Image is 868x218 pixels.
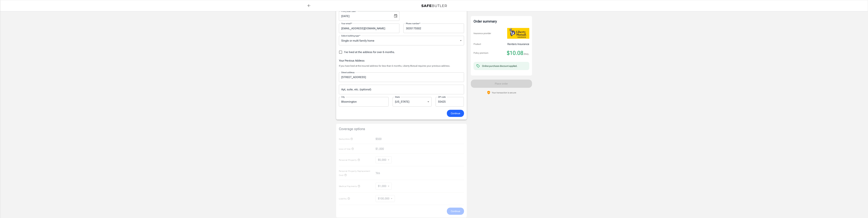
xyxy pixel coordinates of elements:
[341,34,360,37] label: Select building type
[341,22,352,25] label: Your email
[306,2,312,9] a: back to quotes
[339,58,464,63] h6: Your Previous Address
[524,52,529,56] span: /mo.
[339,36,464,45] div: Single or multi family home
[474,51,488,55] p: Policy premium
[395,95,400,98] label: State
[339,24,399,33] input: Enter email
[339,64,464,67] p: If you have lived at the insured address for less than 6 months, Liberty Mutual requires your pre...
[341,71,355,74] label: Street address
[339,11,391,21] input: MM/DD/YYYY
[507,42,529,46] p: Renters Insurance
[474,32,491,35] p: Insurance provider
[421,4,447,7] img: Back to quotes
[474,42,481,46] p: Product
[438,95,446,98] label: ZIP code
[482,64,517,68] div: Online purchase discount applied.
[344,50,395,54] span: I've lived at the address for over 6 months.
[507,28,529,39] img: Liberty Mutual
[507,50,523,56] span: $10.08
[406,22,420,25] label: Phone number
[492,91,516,94] p: Your transaction is secure
[341,95,345,98] label: City
[474,19,529,24] div: Order summary
[392,13,399,19] button: Choose date, selected date is Oct 4, 2025
[447,110,464,117] button: Continue
[451,111,460,116] span: Continue
[403,24,464,33] input: Enter number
